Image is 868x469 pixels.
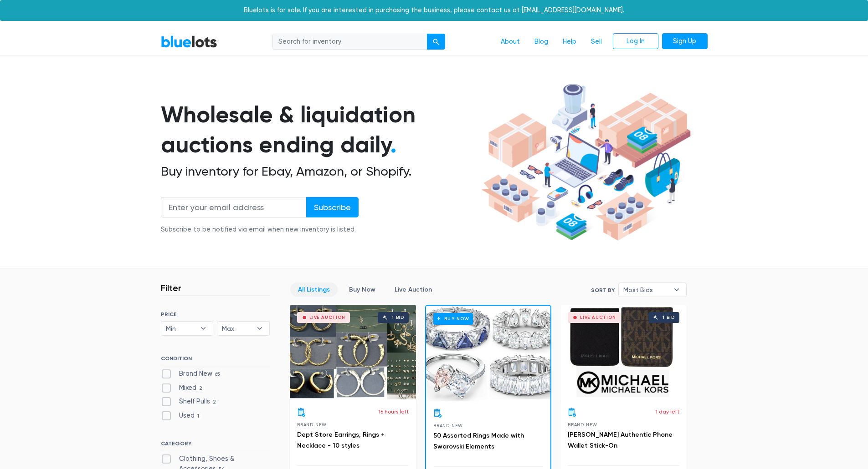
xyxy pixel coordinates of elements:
[662,33,708,50] a: Sign Up
[290,305,416,400] a: Live Auction 1 bid
[387,282,440,297] a: Live Auction
[390,131,396,158] span: .
[196,385,205,392] span: 2
[161,383,205,393] label: Mixed
[161,35,217,48] a: BlueLots
[194,322,213,335] b: ▾
[306,197,359,217] input: Subscribe
[478,80,694,245] img: hero-ee84e7d0318cb26816c560f6b4441b76977f77a177738b4e94f68c95b2b83dbb.png
[161,225,359,235] div: Subscribe to be notified via email when new inventory is listed.
[272,34,427,50] input: Search for inventory
[580,315,616,320] div: Live Auction
[663,315,675,320] div: 1 bid
[161,355,270,365] h6: CONDITION
[433,423,463,428] span: Brand New
[433,432,524,450] a: 50 Assorted Rings Made with Swarovski Elements
[493,33,527,50] a: About
[161,197,307,217] input: Enter your email address
[379,408,409,416] p: 15 hours left
[161,440,270,450] h6: CATEGORY
[560,305,687,400] a: Live Auction 1 bid
[195,413,202,420] span: 1
[250,322,269,335] b: ▾
[297,431,385,449] a: Dept Store Earrings, Rings + Necklace - 10 styles
[297,422,327,427] span: Brand New
[426,306,550,401] a: Buy Now
[555,33,584,50] a: Help
[341,282,383,297] a: Buy Now
[161,311,270,318] h6: PRICE
[656,408,679,416] p: 1 day left
[591,286,615,294] label: Sort By
[161,100,478,160] h1: Wholesale & liquidation auctions ending daily
[667,283,686,297] b: ▾
[166,322,196,335] span: Min
[222,322,252,335] span: Max
[212,371,223,378] span: 65
[161,411,202,421] label: Used
[309,315,345,320] div: Live Auction
[613,33,658,50] a: Log In
[433,313,473,324] h6: Buy Now
[623,283,669,297] span: Most Bids
[161,282,181,293] h3: Filter
[568,422,597,427] span: Brand New
[161,397,219,407] label: Shelf Pulls
[392,315,404,320] div: 1 bid
[527,33,555,50] a: Blog
[161,369,223,379] label: Brand New
[290,282,338,297] a: All Listings
[210,399,219,406] span: 2
[161,164,478,179] h2: Buy inventory for Ebay, Amazon, or Shopify.
[584,33,609,50] a: Sell
[568,431,673,449] a: [PERSON_NAME] Authentic Phone Wallet Stick-On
